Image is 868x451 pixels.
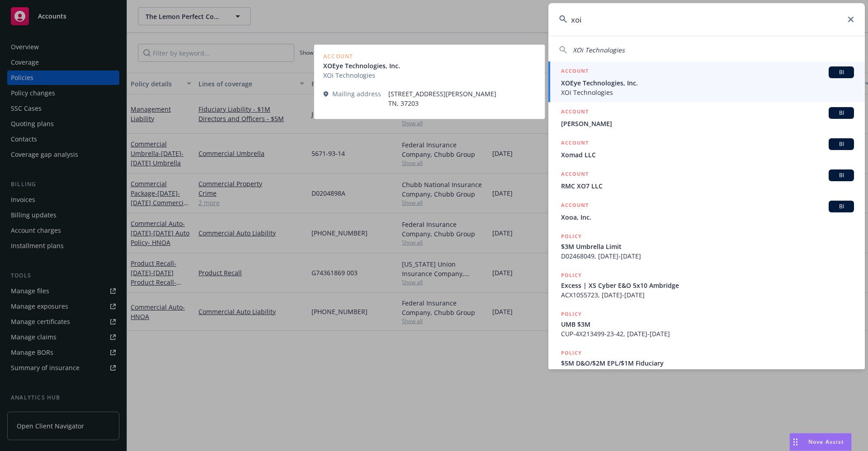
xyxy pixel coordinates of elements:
[561,232,582,241] h5: POLICY
[561,150,854,160] span: Xomad LLC
[561,107,589,118] h5: ACCOUNT
[808,438,844,446] span: Nova Assist
[561,181,854,191] span: RMC XO7 LLC
[789,433,852,451] button: Nova Assist
[790,433,801,451] div: Drag to move
[832,171,850,179] span: BI
[561,368,854,377] span: J06566625, [DATE]-[DATE]
[561,271,582,280] h5: POLICY
[548,343,865,382] a: POLICY$5M D&O/$2M EPL/$1M FiduciaryJ06566625, [DATE]-[DATE]
[548,305,865,343] a: POLICYUMB $3MCUP-4X213499-23-42, [DATE]-[DATE]
[548,133,865,164] a: ACCOUNTBIXomad LLC
[561,88,854,97] span: XOi Technologies
[832,140,850,148] span: BI
[548,266,865,305] a: POLICYExcess | XS Cyber E&O 5x10 AmbridgeACX1055723, [DATE]-[DATE]
[561,119,854,128] span: [PERSON_NAME]
[561,242,854,251] span: $3M Umbrella Limit
[561,281,854,290] span: Excess | XS Cyber E&O 5x10 Ambridge
[561,290,854,300] span: ACX1055723, [DATE]-[DATE]
[548,102,865,133] a: ACCOUNTBI[PERSON_NAME]
[561,348,582,357] h5: POLICY
[548,196,865,227] a: ACCOUNTBIXooa, Inc.
[832,68,850,76] span: BI
[561,138,589,149] h5: ACCOUNT
[548,3,865,36] input: Search...
[832,202,850,211] span: BI
[832,109,850,117] span: BI
[561,329,854,338] span: CUP-4X213499-23-42, [DATE]-[DATE]
[561,212,854,222] span: Xooa, Inc.
[561,201,589,211] h5: ACCOUNT
[548,227,865,266] a: POLICY$3M Umbrella LimitD02468049, [DATE]-[DATE]
[561,319,854,329] span: UMB $3M
[573,46,625,54] span: XOi Technologies
[561,251,854,261] span: D02468049, [DATE]-[DATE]
[548,61,865,102] a: ACCOUNTBIXOEye Technologies, Inc.XOi Technologies
[561,310,582,319] h5: POLICY
[561,358,854,368] span: $5M D&O/$2M EPL/$1M Fiduciary
[548,164,865,196] a: ACCOUNTBIRMC XO7 LLC
[561,169,589,180] h5: ACCOUNT
[561,78,854,88] span: XOEye Technologies, Inc.
[561,66,589,77] h5: ACCOUNT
